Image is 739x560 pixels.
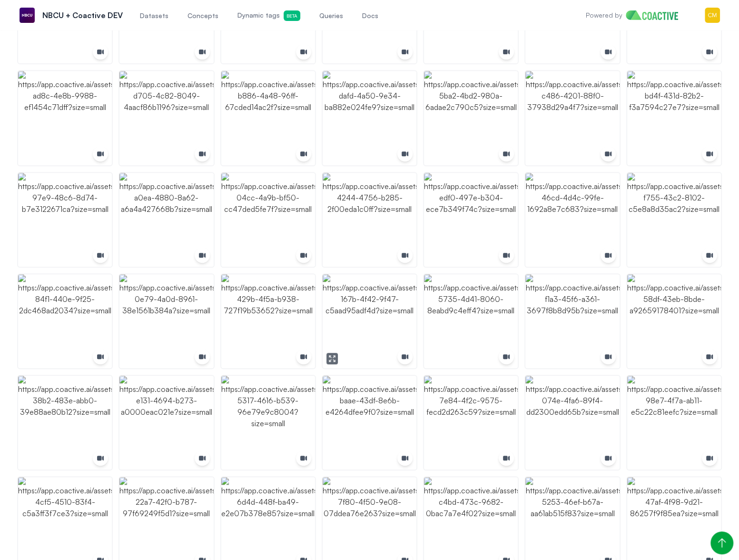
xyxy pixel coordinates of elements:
[119,376,213,470] img: https://app.coactive.ai/assets/ui/images/coactive/peacock_vod_1737504868066/5411a19b-e131-4694-b2...
[705,8,720,23] img: Menu for the logged in user
[525,274,619,368] img: https://app.coactive.ai/assets/ui/images/coactive/peacock_vod_1737504868066/7e33697f-f1a3-45f6-a3...
[20,8,35,23] img: NBCU + Coactive DEV
[284,10,300,21] span: Beta
[525,71,619,165] img: https://app.coactive.ai/assets/ui/images/coactive/peacock_vod_1737504868066/81ad4a7d-c486-4201-88...
[119,173,213,267] img: https://app.coactive.ai/assets/ui/images/coactive/peacock_vod_1737504868066/c2cadacc-a0ea-4880-8a...
[119,274,213,368] img: https://app.coactive.ai/assets/ui/images/coactive/peacock_vod_1737504868066/274670f1-0e79-4a0d-89...
[187,11,218,20] span: Concepts
[424,274,518,368] img: https://app.coactive.ai/assets/ui/images/coactive/peacock_vod_1737504868066/d85966af-5735-4d41-80...
[221,173,315,267] img: https://app.coactive.ai/assets/ui/images/coactive/peacock_vod_1737504868066/c96e611d-04cc-4a9b-bf...
[237,10,300,21] span: Dynamic tags
[525,173,619,267] img: https://app.coactive.ai/assets/ui/images/coactive/peacock_vod_1737504868066/df72ab2f-46cd-4d4c-99...
[18,376,112,470] img: https://app.coactive.ai/assets/ui/images/coactive/peacock_vod_1737504868066/be51d404-38b2-483e-ab...
[424,376,518,470] img: https://app.coactive.ai/assets/ui/images/coactive/peacock_vod_1737504868066/fb4512a0-7e84-4f2c-95...
[424,71,518,165] img: https://app.coactive.ai/assets/ui/images/coactive/peacock_vod_1737504868066/4a0531b1-5ba2-4bd2-98...
[424,173,518,267] img: https://app.coactive.ai/assets/ui/images/coactive/peacock_vod_1737504868066/08e21274-edf0-497e-b3...
[323,71,416,165] img: https://app.coactive.ai/assets/ui/images/coactive/peacock_vod_1737504868066/ed8b6852-dafd-4a50-9e...
[627,274,721,368] img: https://app.coactive.ai/assets/ui/images/coactive/peacock_vod_1737504868066/39fdd878-58df-43eb-8b...
[323,376,416,470] img: https://app.coactive.ai/assets/ui/images/coactive/peacock_vod_1737504868066/67c34423-baae-43df-8e...
[627,376,721,470] img: https://app.coactive.ai/assets/ui/images/coactive/peacock_vod_1737504868066/23bb6a12-98e7-4f7a-ab...
[119,71,213,165] img: https://app.coactive.ai/assets/ui/images/coactive/peacock_vod_1737504868066/88fce5c4-d705-4c82-80...
[18,274,112,368] img: https://app.coactive.ai/assets/ui/images/coactive/peacock_vod_1737504868066/b519bcee-84f1-440e-9f...
[18,71,112,165] img: https://app.coactive.ai/assets/ui/images/coactive/peacock_vod_1737504868066/a745a4b4-ad8c-4e8b-99...
[18,173,112,267] img: https://app.coactive.ai/assets/ui/images/coactive/peacock_vod_1737504868066/f5c042ad-97e9-48c6-8d...
[323,274,416,368] img: https://app.coactive.ai/assets/ui/images/coactive/peacock_vod_1737504868066/f09bd6f1-167b-4f42-9f...
[627,173,721,267] img: https://app.coactive.ai/assets/ui/images/coactive/peacock_vod_1737504868066/577540c9-f755-43c2-81...
[221,71,315,165] img: https://app.coactive.ai/assets/ui/images/coactive/peacock_vod_1737504868066/f52e46b3-b886-4a48-96...
[221,274,315,368] img: https://app.coactive.ai/assets/ui/images/coactive/peacock_vod_1737504868066/3b7d1215-429b-4f5a-b9...
[221,376,315,470] img: https://app.coactive.ai/assets/ui/images/coactive/peacock_vod_1737504868066/cc101c7f-5317-4616-b5...
[626,10,685,20] img: Home
[627,71,721,165] img: https://app.coactive.ai/assets/ui/images/coactive/peacock_vod_1737504868066/17adbbb3-bd4f-431d-82...
[42,10,123,21] p: NBCU + Coactive DEV
[323,173,416,267] img: https://app.coactive.ai/assets/ui/images/coactive/peacock_vod_1737504868066/978f0a6b-4244-4756-b2...
[140,11,168,20] span: Datasets
[319,11,343,20] span: Queries
[585,10,622,20] p: Powered by
[525,376,619,470] img: https://app.coactive.ai/assets/ui/images/coactive/peacock_vod_1737504868066/33dd919e-074e-4fa6-89...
